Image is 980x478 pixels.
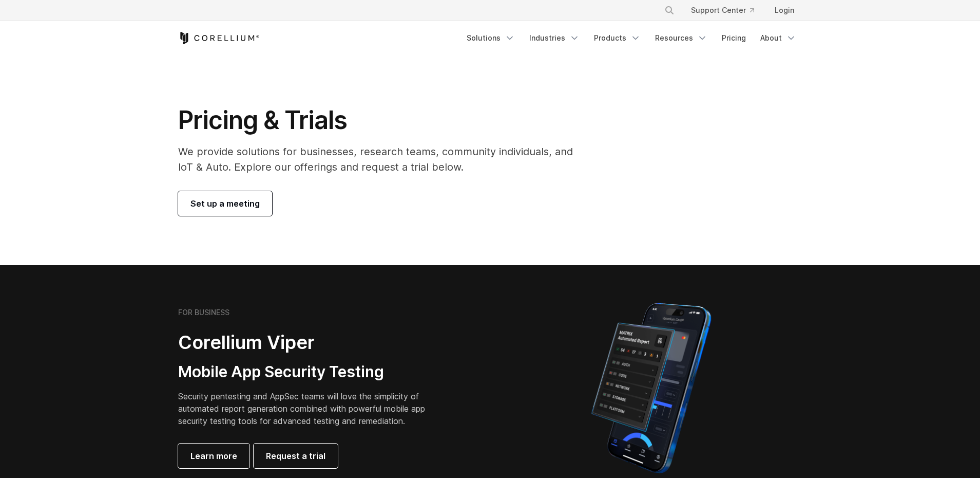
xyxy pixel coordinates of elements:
h3: Mobile App Security Testing [178,362,441,382]
p: We provide solutions for businesses, research teams, community individuals, and IoT & Auto. Explo... [178,144,587,175]
p: Security pentesting and AppSec teams will love the simplicity of automated report generation comb... [178,390,441,427]
div: Navigation Menu [652,1,802,20]
h2: Corellium Viper [178,331,441,354]
a: Pricing [716,29,752,47]
img: Corellium MATRIX automated report on iPhone showing app vulnerability test results across securit... [574,298,728,478]
span: Learn more [190,450,237,462]
a: Corellium Home [178,32,260,44]
a: Products [588,29,647,47]
a: Request a trial [254,444,338,468]
a: About [754,29,802,47]
h6: FOR BUSINESS [178,308,229,317]
span: Request a trial [266,450,325,462]
a: Learn more [178,444,249,468]
a: Resources [649,29,714,47]
span: Set up a meeting [190,197,260,210]
a: Set up a meeting [178,191,272,216]
a: Industries [523,29,586,47]
a: Login [766,1,802,20]
button: Search [660,1,679,20]
div: Navigation Menu [460,29,802,47]
a: Solutions [460,29,521,47]
a: Support Center [683,1,762,20]
h1: Pricing & Trials [178,105,587,136]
